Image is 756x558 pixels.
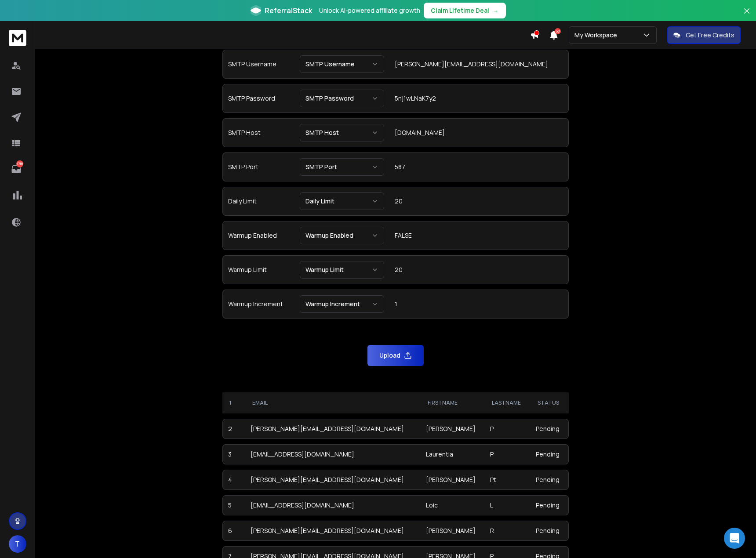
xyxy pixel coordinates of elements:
[536,450,563,459] div: Pending
[222,419,245,439] td: 2
[300,227,384,244] button: Warmup Enabled
[245,470,420,490] td: [PERSON_NAME][EMAIL_ADDRESS][DOMAIN_NAME]
[245,521,420,541] td: [PERSON_NAME][EMAIL_ADDRESS][DOMAIN_NAME]
[395,128,563,137] div: [DOMAIN_NAME]
[222,444,245,464] td: 3
[265,5,312,16] span: ReferralStack
[222,470,245,490] td: 4
[421,495,485,515] td: Loic
[222,255,294,284] td: Warmup Limit
[7,160,25,178] a: 1718
[485,470,531,490] td: Pt
[245,419,420,439] td: [PERSON_NAME][EMAIL_ADDRESS][DOMAIN_NAME]
[9,535,26,553] button: T
[531,392,569,413] th: Status
[421,444,485,464] td: Laurentia
[300,90,384,107] button: SMTP Password
[485,444,531,464] td: P
[222,495,245,515] td: 5
[395,300,563,308] div: 1
[485,419,531,439] td: P
[222,84,294,113] td: SMTP Password
[741,5,752,26] button: Close banner
[485,495,531,515] td: L
[222,187,294,216] td: Daily Limit
[574,31,621,40] p: My Workspace
[421,419,485,439] td: [PERSON_NAME]
[395,60,563,69] div: [PERSON_NAME][EMAIL_ADDRESS][DOMAIN_NAME]
[300,192,384,210] button: Daily Limit
[245,495,420,515] td: [EMAIL_ADDRESS][DOMAIN_NAME]
[493,6,499,15] span: →
[319,6,420,15] p: Unlock AI-powered affiliate growth
[536,526,563,535] div: Pending
[485,392,531,413] th: LastName
[536,501,563,510] div: Pending
[300,158,384,176] button: SMTP Port
[222,290,294,319] td: Warmup Increment
[379,351,400,360] p: Upload
[536,424,563,433] div: Pending
[395,94,563,103] div: 5nj1wLNaK7y2
[424,3,506,18] button: Claim Lifetime Deal→
[395,265,563,274] div: 20
[222,152,294,181] td: SMTP Port
[300,295,384,313] button: Warmup Increment
[222,118,294,147] td: SMTP Host
[222,521,245,541] td: 6
[222,392,245,413] th: 1
[300,124,384,141] button: SMTP Host
[395,231,563,240] div: FALSE
[536,475,563,484] div: Pending
[686,31,734,40] p: Get Free Credits
[367,345,424,366] button: Upload
[395,197,563,206] div: 20
[421,470,485,490] td: [PERSON_NAME]
[395,163,563,171] div: 587
[555,28,561,34] span: 50
[222,50,294,79] td: SMTP Username
[245,392,420,413] th: Email
[485,521,531,541] td: R
[724,528,745,549] div: Open Intercom Messenger
[421,392,485,413] th: FirstName
[222,221,294,250] td: Warmup Enabled
[300,55,384,73] button: SMTP Username
[245,444,420,464] td: [EMAIL_ADDRESS][DOMAIN_NAME]
[300,261,384,279] button: Warmup Limit
[421,521,485,541] td: [PERSON_NAME]
[16,160,23,167] p: 1718
[667,26,741,44] button: Get Free Credits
